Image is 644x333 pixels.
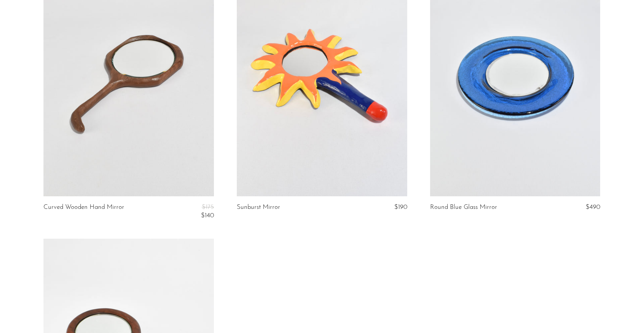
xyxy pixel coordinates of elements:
[237,204,280,211] a: Sunburst Mirror
[201,212,214,219] span: $140
[43,204,124,220] a: Curved Wooden Hand Mirror
[586,204,600,210] span: $490
[202,204,214,210] span: $175
[394,204,407,210] span: $190
[430,204,497,211] a: Round Blue Glass Mirror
